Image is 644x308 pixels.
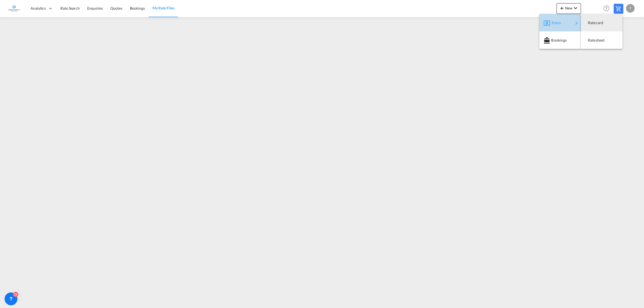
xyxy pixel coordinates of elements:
[588,35,594,46] span: Ratesheet
[551,35,557,46] span: Bookings
[552,17,558,28] span: Rates
[544,34,577,47] div: Bookings
[585,34,618,47] div: Ratesheet
[539,31,581,49] button: Bookings
[585,16,618,30] div: Ratecard
[588,17,594,28] span: Ratecard
[573,20,580,26] md-icon: icon-chevron-right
